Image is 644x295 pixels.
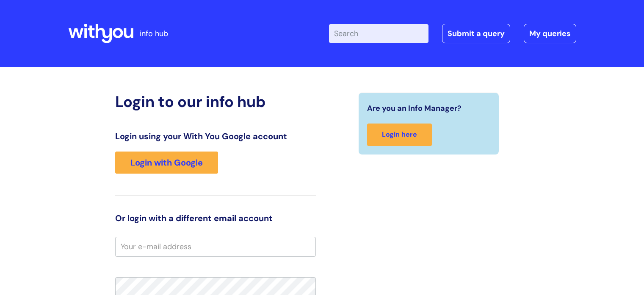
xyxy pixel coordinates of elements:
[140,27,168,40] p: info hub
[115,237,316,256] input: Your e-mail address
[115,213,316,223] h3: Or login with a different email account
[115,152,218,174] a: Login with Google
[367,124,432,146] a: Login here
[115,131,316,141] h3: Login using your With You Google account
[115,93,316,111] h2: Login to our info hub
[442,24,510,43] a: Submit a query
[329,24,428,43] input: Search
[524,24,576,43] a: My queries
[367,101,462,115] span: Are you an Info Manager?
